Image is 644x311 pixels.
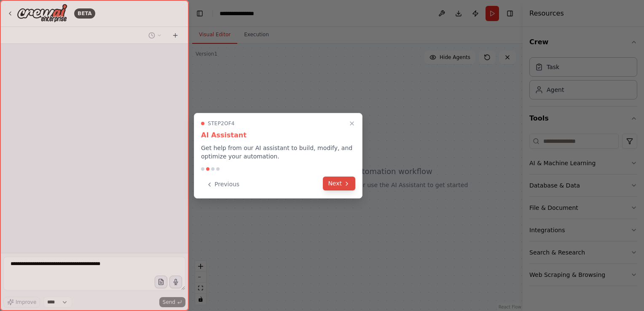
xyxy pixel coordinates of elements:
[347,118,357,129] button: Close walkthrough
[201,144,355,161] p: Get help from our AI assistant to build, modify, and optimize your automation.
[194,8,206,19] button: Hide left sidebar
[208,120,235,127] span: Step 2 of 4
[201,177,244,191] button: Previous
[323,177,355,190] button: Next
[201,130,355,140] h3: AI Assistant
